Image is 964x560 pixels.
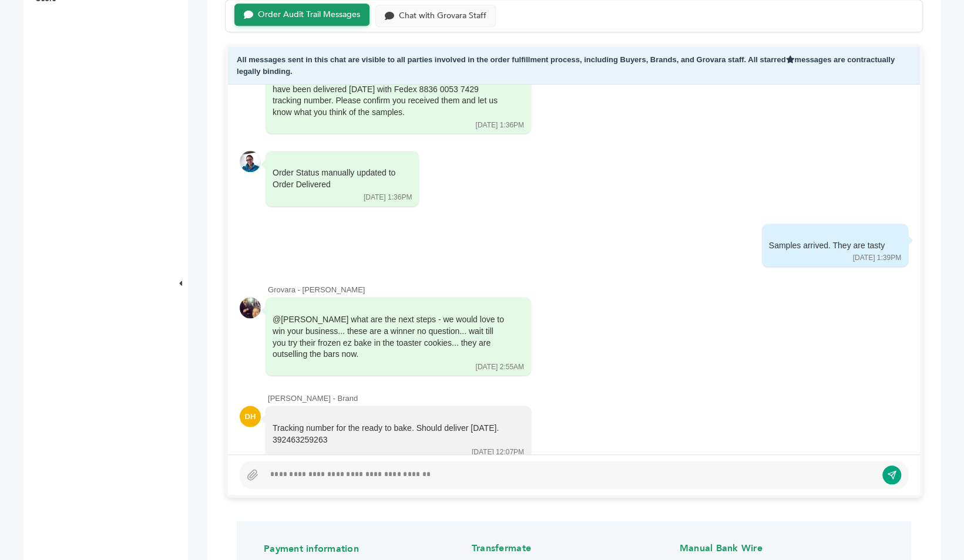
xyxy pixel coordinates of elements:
[258,10,360,20] div: Order Audit Trail Messages
[476,120,524,130] div: [DATE] 1:36PM
[273,313,508,359] div: @[PERSON_NAME] what are the next steps - we would love to win your business... these are a winner...
[268,284,908,295] div: Grovara - [PERSON_NAME]
[273,422,508,445] div: Tracking number for the ready to bake. Should deliver [DATE]. 392463259263
[364,193,412,203] div: [DATE] 1:36PM
[273,72,508,118] div: Hello [PERSON_NAME] team. These Whoa Dough samples have been delivered [DATE] with Fedex 8836 005...
[268,393,908,403] div: [PERSON_NAME] - Brand
[399,11,486,21] div: Chat with Grovara Staff
[769,240,885,252] div: Samples arrived. They are tasty
[853,253,901,263] div: [DATE] 1:39PM
[273,167,395,190] div: Order Status manually updated to Order Delivered
[228,47,920,85] div: All messages sent in this chat are visible to all parties involved in the order fulfillment proce...
[472,447,524,457] div: [DATE] 12:07PM
[240,406,261,427] div: DH
[476,362,524,372] div: [DATE] 2:55AM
